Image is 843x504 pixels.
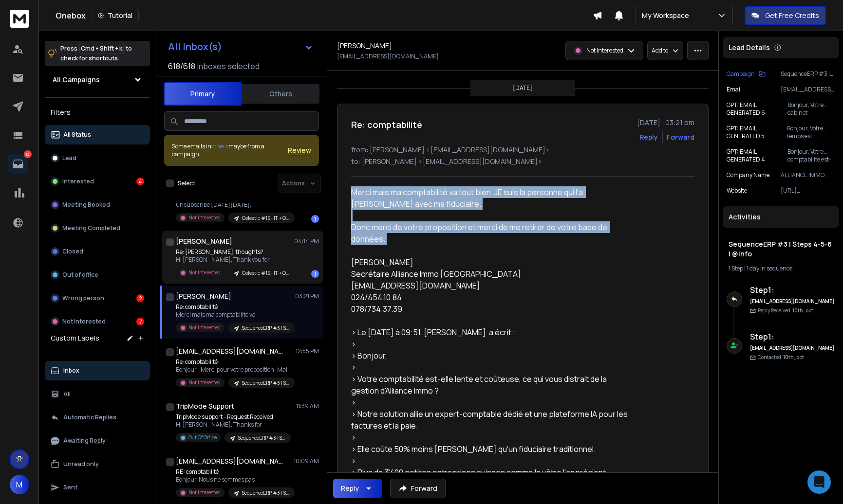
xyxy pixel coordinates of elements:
p: Bonjour, Votre comptabilité est-elle lente et coûteuse, ce qui vous distrait de la gestion d'Alli... [787,148,835,163]
button: Closed [45,242,150,261]
span: 618 / 618 [168,60,195,72]
p: SequenceERP #3 | Steps 4-5-6 | @info [238,434,285,442]
p: RE: comptabilité [176,468,293,476]
button: Lead [45,148,150,168]
p: SequenceERP #3 | Steps 4-5-6 | @info [242,379,289,387]
p: Lead [62,154,76,162]
p: Contacted [758,354,804,361]
p: 11:39 AM [296,402,319,410]
button: Primary [164,82,242,106]
p: SequenceERP #3 | Steps 4-5-6 | @info [242,324,289,332]
p: 13 [24,150,32,158]
p: All Status [63,131,91,139]
button: Get Free Credits [745,6,826,25]
p: Add to [652,47,668,54]
h3: Filters [45,106,150,119]
p: Not Interested [188,489,221,496]
h1: [EMAIL_ADDRESS][DOMAIN_NAME] [176,346,283,356]
p: Not Interested [62,318,106,325]
p: Get Free Credits [765,11,819,20]
div: Open Intercom Messenger [807,470,831,494]
p: Re: comptabilité [176,358,293,366]
p: Press to check for shortcuts. [60,44,132,63]
p: Awaiting Reply [63,437,106,445]
h6: [EMAIL_ADDRESS][DOMAIN_NAME] [750,344,835,352]
button: Meeting Booked [45,195,150,215]
button: Tutorial [92,9,139,22]
div: Onebox [56,9,593,22]
label: Select [178,180,195,187]
p: Interested [62,178,94,185]
p: Not Interested [188,214,221,221]
p: Unread only [63,460,99,468]
button: Reply [639,132,658,142]
span: 10th, oct [792,307,813,314]
button: All Campaigns [45,70,150,90]
h1: Re: comptabilité [351,118,422,131]
p: Merci mais ma comptabilité va [176,311,293,319]
p: Celestic #19- IT + Old School | [GEOGRAPHIC_DATA] | PERFORMANCE | AI CAMPAIGN [242,215,289,222]
h6: Step 1 : [750,284,835,296]
a: 13 [8,154,28,174]
p: from: [PERSON_NAME] <[EMAIL_ADDRESS][DOMAIN_NAME]> [351,145,694,155]
button: Forward [390,479,446,498]
p: Closed [62,248,83,255]
p: Reply Received [758,307,813,314]
h6: Step 1 : [750,331,835,342]
div: | [729,265,833,272]
button: Meeting Completed [45,218,150,238]
button: Awaiting Reply [45,431,150,450]
p: unsubscribe [DATE][DATE], [176,201,293,209]
div: Activities [723,206,839,228]
p: Lead Details [729,43,770,53]
button: Not Interested7 [45,312,150,331]
button: Others [242,83,319,105]
button: All [45,384,150,404]
p: [EMAIL_ADDRESS][DOMAIN_NAME] [337,53,439,60]
p: Not Interested [586,47,623,54]
p: [URL][DOMAIN_NAME] [781,187,835,195]
div: 4 [136,178,144,185]
span: 10th, oct [783,354,804,360]
button: Wrong person2 [45,288,150,308]
span: 1 Step [729,264,743,272]
button: Sent [45,478,150,497]
p: Meeting Completed [62,224,120,232]
p: ALLIANCE IMMO SUISSE [781,171,835,179]
div: 1 [311,270,319,278]
div: Reply [341,484,359,493]
p: [DATE] [513,84,532,92]
p: GPT: EMAIL GENERATED 5 [727,125,787,140]
div: 2 [136,294,144,302]
div: 1 [311,215,319,223]
h1: All Inbox(s) [168,42,222,52]
span: 1 day in sequence [747,264,792,272]
p: 04:14 PM [294,237,319,245]
button: Unread only [45,454,150,474]
h1: TripMode Support [176,401,234,411]
h1: [PERSON_NAME] [176,291,231,301]
p: 03:21 PM [295,292,319,300]
p: Not Interested [188,379,221,386]
p: Email [727,86,742,93]
button: All Status [45,125,150,144]
button: Review [288,145,311,155]
p: Celestic #19- IT + Old School | [GEOGRAPHIC_DATA] | PERFORMANCE | AI CAMPAIGN [242,270,289,277]
p: SequenceERP #3 | Steps 4-5-6 | @info [781,70,835,78]
button: Out of office [45,265,150,285]
p: Not Interested [188,269,221,276]
p: Meeting Booked [62,201,110,209]
p: TripMode support - Request Received [176,413,291,421]
p: to: [PERSON_NAME] <[EMAIL_ADDRESS][DOMAIN_NAME]> [351,157,694,166]
p: [DATE] : 03:21 pm [637,118,694,127]
p: Campaign [727,70,755,78]
h1: [PERSON_NAME] [337,41,392,51]
p: Bonjour, Votre cabinet comptable actuel est-il lent et coûteux, ce qui vous distrait de votre act... [787,101,835,117]
button: Campaign [727,70,766,78]
h1: [EMAIL_ADDRESS][DOMAIN_NAME] [176,456,283,466]
div: Forward [667,132,694,142]
button: M [10,475,29,494]
p: Out of office [62,271,98,279]
button: Reply [333,479,382,498]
